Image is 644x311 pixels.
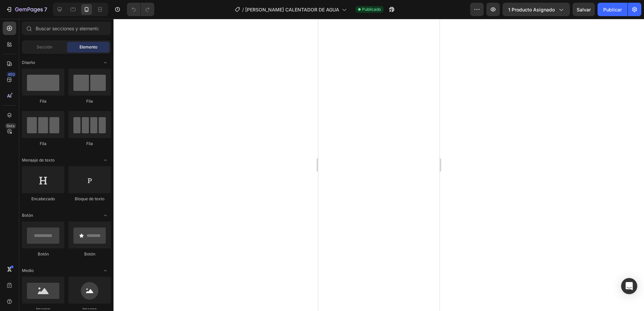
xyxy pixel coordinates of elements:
[362,6,381,12] span: Publicado
[22,268,34,274] span: Medio
[3,3,50,16] button: 7
[100,155,111,166] span: Alternar abierto
[68,98,111,104] div: Fila
[577,7,591,12] span: Salvar
[508,6,555,13] span: 1 producto asignado
[22,98,64,104] div: Fila
[22,196,64,202] div: Encabezado
[127,3,154,16] div: Deshacer/Rehacer
[22,60,35,66] span: Diseño
[68,251,111,257] div: Botón
[100,57,111,68] span: Alternar abierto
[22,157,55,163] span: Mensaje de texto
[242,6,244,13] span: /
[37,44,52,50] span: Sección
[68,141,111,147] div: Fila
[68,196,111,202] div: Bloque de texto
[245,6,339,13] span: [PERSON_NAME] CALENTADOR DE AGUA
[100,265,111,276] span: Alternar abierto
[44,5,47,13] p: 7
[22,22,111,35] input: Buscar secciones y elementos
[5,123,16,129] div: Beta
[22,251,64,257] div: Botón
[598,3,627,16] button: Publicar
[621,278,637,294] div: Abra Intercom Messenger
[79,44,97,50] span: Elemento
[503,3,570,16] button: 1 producto asignado
[318,19,440,311] iframe: Design area
[100,210,111,221] span: Alternar abierto
[22,141,64,147] div: Fila
[22,212,33,218] span: Botón
[6,72,16,77] div: 450
[573,3,595,16] button: Salvar
[603,6,622,13] font: Publicar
